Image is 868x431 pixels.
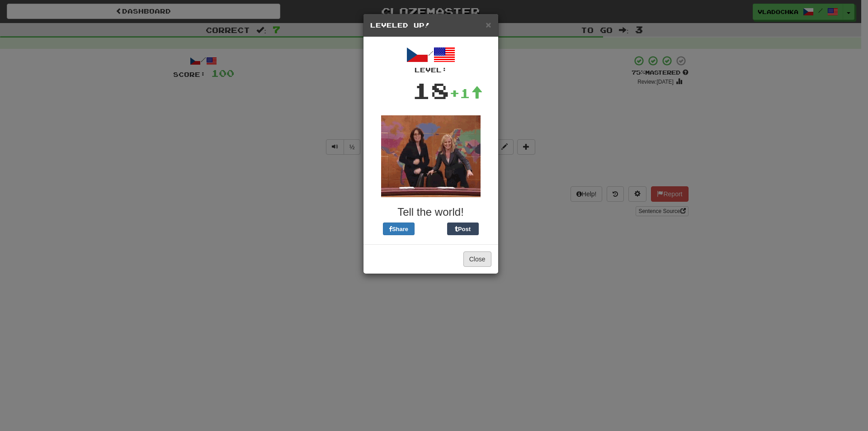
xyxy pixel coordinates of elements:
div: 18 [412,75,449,106]
div: +1 [449,84,483,102]
h3: Tell the world! [370,206,491,218]
img: tina-fey-e26f0ac03c4892f6ddeb7d1003ac1ab6e81ce7d97c2ff70d0ee9401e69e3face.gif [381,115,481,197]
div: / [370,44,491,75]
span: × [486,19,491,30]
button: Post [447,223,479,235]
button: Share [383,223,415,235]
h5: Leveled Up! [370,21,491,30]
button: Close [486,20,491,29]
iframe: X Post Button [415,223,447,235]
button: Close [463,251,491,267]
div: Level: [370,66,491,75]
